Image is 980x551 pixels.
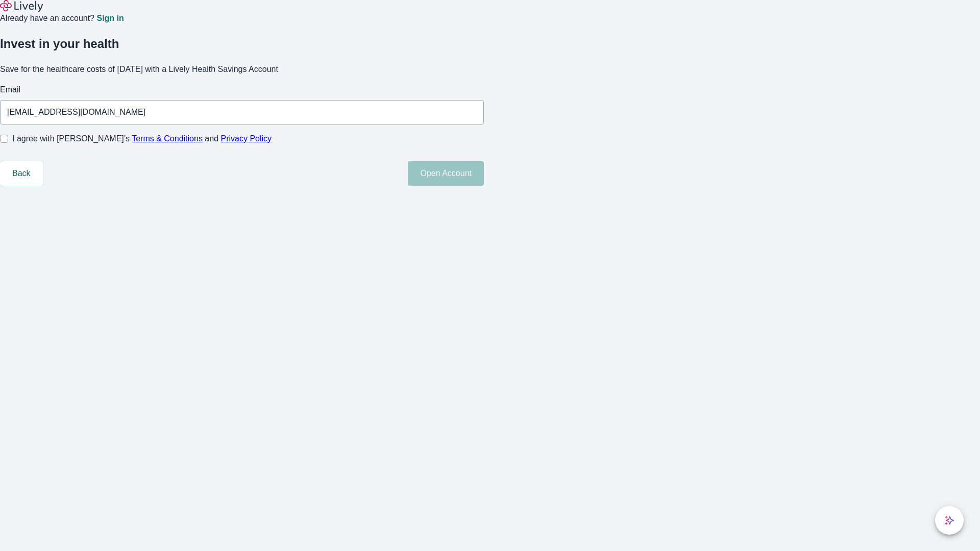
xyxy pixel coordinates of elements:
a: Terms & Conditions [132,134,203,143]
span: I agree with [PERSON_NAME]’s and [12,133,272,145]
svg: Lively AI Assistant [944,515,954,525]
button: chat [935,506,964,535]
a: Sign in [96,14,124,22]
a: Privacy Policy [221,134,272,143]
